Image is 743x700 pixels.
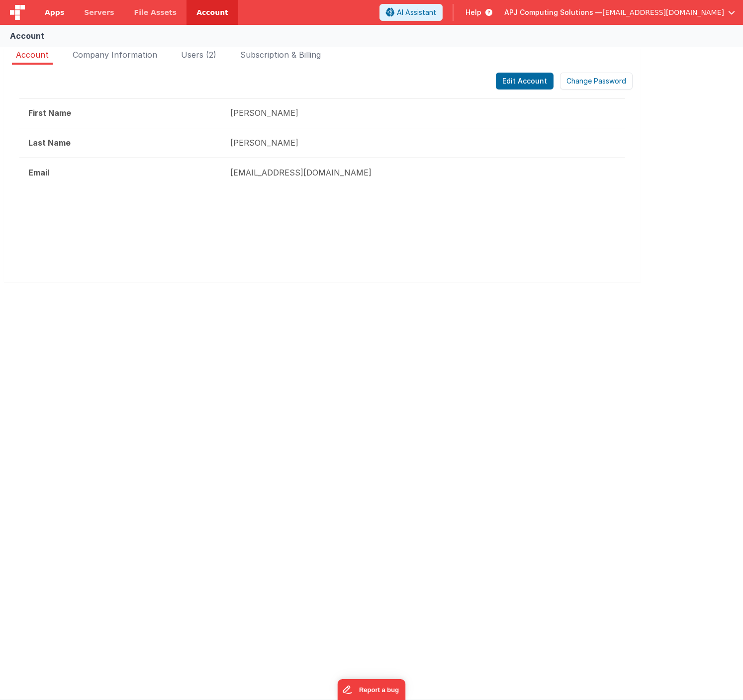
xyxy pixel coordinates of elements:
button: Edit Account [496,73,554,89]
div: Account [10,30,44,42]
span: Help [465,7,481,17]
button: AI Assistant [379,4,443,21]
span: [EMAIL_ADDRESS][DOMAIN_NAME] [602,7,724,17]
button: Change Password [560,73,633,89]
span: Subscription & Billing [240,50,321,60]
td: [EMAIL_ADDRESS][DOMAIN_NAME] [221,158,625,187]
span: Servers [84,7,114,17]
span: Company Information [73,50,157,60]
span: AI Assistant [397,7,436,17]
span: Users (2) [181,50,216,60]
button: APJ Computing Solutions — [EMAIL_ADDRESS][DOMAIN_NAME] [504,7,735,17]
span: Account [16,50,49,60]
strong: Last Name [28,138,71,148]
span: APJ Computing Solutions — [504,7,602,17]
iframe: Marker.io feedback button [338,679,406,700]
span: File Assets [134,7,177,17]
strong: First Name [28,108,71,118]
td: [PERSON_NAME] [221,128,625,158]
span: Apps [45,7,64,17]
td: [PERSON_NAME] [221,98,625,128]
strong: Email [28,168,49,177]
